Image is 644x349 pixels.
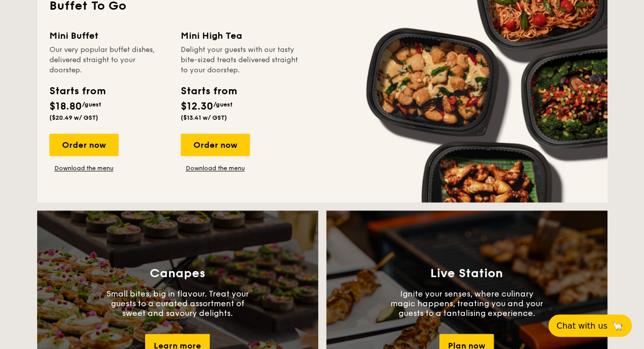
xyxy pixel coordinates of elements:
[49,133,119,156] div: Order now
[556,321,607,331] span: Chat with us
[611,320,624,332] span: 🦙
[548,314,632,337] button: Chat with us🦙
[49,164,119,172] a: Download the menu
[181,164,250,172] a: Download the menu
[82,101,101,108] span: /guest
[150,266,205,280] h3: Canapes
[213,101,233,108] span: /guest
[181,114,227,121] span: ($13.41 w/ GST)
[49,45,169,75] div: Our very popular buffet dishes, delivered straight to your doorstep.
[49,100,82,113] span: $18.80
[181,100,213,113] span: $12.30
[390,288,543,317] p: Ignite your senses, where culinary magic happens, treating you and your guests to a tantalising e...
[181,29,300,43] div: Mini High Tea
[49,29,169,43] div: Mini Buffet
[49,114,98,121] span: ($20.49 w/ GST)
[181,133,250,156] div: Order now
[430,266,503,280] h3: Live Station
[181,84,236,99] div: Starts from
[181,45,300,75] div: Delight your guests with our tasty bite-sized treats delivered straight to your doorstep.
[49,84,105,99] div: Starts from
[101,288,254,317] p: Small bites, big in flavour. Treat your guests to a curated assortment of sweet and savoury delig...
